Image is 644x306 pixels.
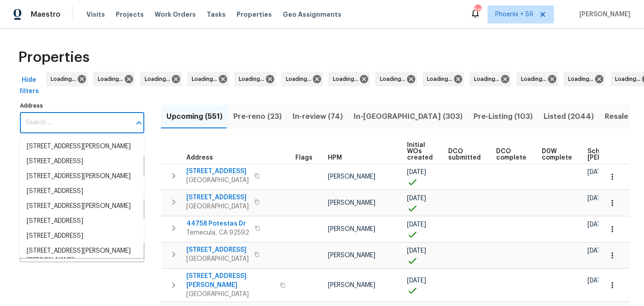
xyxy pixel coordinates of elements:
[98,75,127,84] span: Loading...
[186,193,249,202] span: [STREET_ADDRESS]
[186,202,249,211] span: [GEOGRAPHIC_DATA]
[422,72,464,86] div: Loading...
[186,219,249,228] span: 44758 Potestas Dr
[568,75,597,84] span: Loading...
[615,75,644,84] span: Loading...
[516,72,558,86] div: Loading...
[469,72,511,86] div: Loading...
[474,110,533,123] span: Pre-Listing (103)
[14,72,43,99] button: Hide filters
[186,176,249,185] span: [GEOGRAPHIC_DATA]
[192,75,221,84] span: Loading...
[293,110,343,123] span: In-review (74)
[587,148,639,161] span: Scheduled [PERSON_NAME]
[474,5,481,14] div: 669
[407,221,426,228] span: [DATE]
[587,221,606,228] span: [DATE]
[587,248,606,254] span: [DATE]
[145,75,174,84] span: Loading...
[186,272,275,290] span: [STREET_ADDRESS][PERSON_NAME]
[19,139,144,154] li: [STREET_ADDRESS][PERSON_NAME]
[207,11,226,18] span: Tasks
[18,75,40,97] span: Hide filters
[186,245,249,254] span: [STREET_ADDRESS]
[521,75,550,84] span: Loading...
[281,72,323,86] div: Loading...
[51,75,80,84] span: Loading...
[496,148,526,161] span: DCO complete
[19,184,144,199] li: [STREET_ADDRESS]
[19,229,144,244] li: [STREET_ADDRESS]
[295,155,313,161] span: Flags
[186,167,249,176] span: [STREET_ADDRESS]
[187,72,229,86] div: Loading...
[166,110,223,123] span: Upcoming (551)
[46,72,88,86] div: Loading...
[407,169,426,175] span: [DATE]
[286,75,315,84] span: Loading...
[283,10,341,19] span: Geo Assignments
[328,72,370,86] div: Loading...
[333,75,362,84] span: Loading...
[542,148,572,161] span: D0W complete
[587,169,606,175] span: [DATE]
[86,10,105,19] span: Visits
[576,10,630,19] span: [PERSON_NAME]
[133,117,145,129] button: Close
[375,72,417,86] div: Loading...
[19,244,144,268] li: [STREET_ADDRESS][PERSON_NAME][PERSON_NAME]
[237,10,272,19] span: Properties
[186,228,249,237] span: Temecula, CA 92592
[186,254,249,264] span: [GEOGRAPHIC_DATA]
[407,278,426,284] span: [DATE]
[354,110,463,123] span: In-[GEOGRAPHIC_DATA] (303)
[328,174,375,180] span: [PERSON_NAME]
[328,200,375,206] span: [PERSON_NAME]
[186,155,213,161] span: Address
[495,10,533,19] span: Phoenix + 59
[19,154,144,169] li: [STREET_ADDRESS]
[448,148,481,161] span: DCO submitted
[116,10,144,19] span: Projects
[328,226,375,232] span: [PERSON_NAME]
[19,199,144,214] li: [STREET_ADDRESS][PERSON_NAME]
[587,278,606,284] span: [DATE]
[407,142,433,161] span: Initial WOs created
[233,110,282,123] span: Pre-reno (23)
[474,75,503,84] span: Loading...
[328,282,375,288] span: [PERSON_NAME]
[19,169,144,184] li: [STREET_ADDRESS][PERSON_NAME]
[140,72,182,86] div: Loading...
[544,110,594,123] span: Listed (2044)
[587,195,606,202] span: [DATE]
[328,252,375,259] span: [PERSON_NAME]
[186,290,275,299] span: [GEOGRAPHIC_DATA]
[18,53,90,62] span: Properties
[407,248,426,254] span: [DATE]
[427,75,456,84] span: Loading...
[380,75,409,84] span: Loading...
[563,72,605,86] div: Loading...
[93,72,135,86] div: Loading...
[19,214,144,229] li: [STREET_ADDRESS]
[234,72,276,86] div: Loading...
[31,10,61,19] span: Maestro
[239,75,268,84] span: Loading...
[407,195,426,202] span: [DATE]
[328,155,342,161] span: HPM
[20,112,131,133] input: Search ...
[155,10,196,19] span: Work Orders
[20,103,144,108] label: Address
